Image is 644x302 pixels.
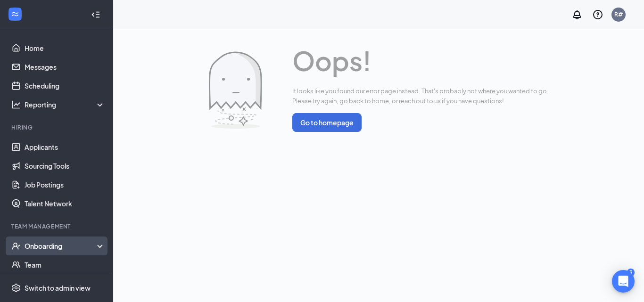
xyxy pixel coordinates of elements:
div: Open Intercom Messenger [612,270,635,293]
a: Scheduling [25,76,105,95]
a: Messages [25,57,105,76]
div: 3 [627,269,635,277]
a: Talent Network [25,194,105,213]
div: R# [614,10,623,18]
svg: Notifications [571,9,583,20]
a: Home [25,39,105,57]
svg: WorkstreamLogo [10,9,20,19]
button: Go to homepage [292,113,362,132]
div: Team Management [11,222,103,230]
a: Team [25,255,105,274]
a: Sourcing Tools [25,156,105,175]
a: Job Postings [25,175,105,194]
span: Oops! [292,41,549,81]
div: Reporting [25,100,106,109]
svg: Collapse [91,10,100,19]
div: Switch to admin view [25,283,91,293]
svg: Analysis [11,100,21,109]
div: Onboarding [25,241,97,251]
svg: Settings [11,283,21,293]
img: Error [209,51,262,129]
a: Applicants [25,138,105,156]
div: Hiring [11,123,103,131]
span: It looks like you found our error page instead. That's probably not where you wanted to go. Pleas... [292,86,549,106]
svg: QuestionInfo [592,9,603,20]
svg: UserCheck [11,241,21,251]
